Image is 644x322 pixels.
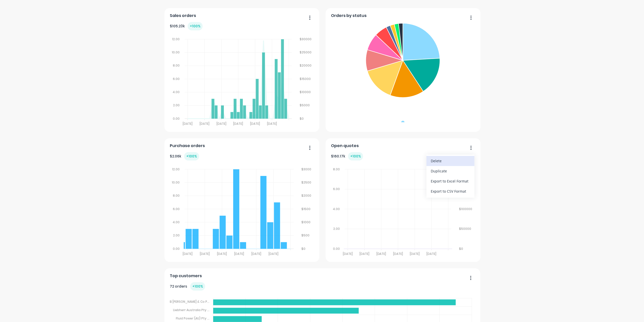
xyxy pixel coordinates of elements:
[183,122,193,126] tspan: [DATE]
[459,247,463,251] tspan: $0
[300,77,311,81] tspan: $15000
[459,227,471,231] tspan: $50000
[410,252,420,256] tspan: [DATE]
[333,167,340,171] tspan: 8.00
[431,188,470,195] div: Export to CSV Format
[427,252,437,256] tspan: [DATE]
[393,252,403,256] tspan: [DATE]
[173,103,180,108] tspan: 2.00
[173,220,180,224] tspan: 4.00
[170,273,202,279] span: Top customers
[459,207,472,211] tspan: $100000
[233,122,243,126] tspan: [DATE]
[302,167,312,171] tspan: $3000
[188,22,203,30] div: + 100 %
[333,207,340,211] tspan: 4.00
[173,116,180,121] tspan: 0.00
[173,207,180,211] tspan: 6.00
[426,176,474,186] button: Export to Excel Format
[267,122,277,126] tspan: [DATE]
[333,187,340,191] tspan: 6.00
[217,252,227,256] tspan: [DATE]
[170,152,199,160] div: $ 2.06k
[333,247,340,251] tspan: 0.00
[302,194,312,198] tspan: $2000
[170,22,203,30] div: $ 105.23k
[426,186,474,196] button: Export to CSV Format
[426,156,474,166] button: Delete
[302,233,310,238] tspan: $500
[252,252,261,256] tspan: [DATE]
[376,252,386,256] tspan: [DATE]
[176,316,209,320] tspan: Fluid Power (AU) Pty ...
[300,90,311,94] tspan: $10000
[331,143,359,149] span: Open quotes
[331,13,367,19] span: Orders by status
[333,227,340,231] tspan: 2.00
[302,180,312,185] tspan: $2500
[170,143,205,149] span: Purchase orders
[172,37,180,41] tspan: 12.00
[167,299,209,304] tspan: MB [PERSON_NAME] & Co P...
[173,64,180,68] tspan: 8.00
[170,282,205,291] div: 72 orders
[173,77,180,81] tspan: 6.00
[234,252,244,256] tspan: [DATE]
[184,152,199,160] div: + 100 %
[173,308,209,312] tspan: Liebherr Australia Pty ...
[331,152,363,160] div: $ 160.17k
[431,177,470,185] div: Export to Excel Format
[172,167,180,171] tspan: 12.00
[431,167,470,175] div: Duplicate
[300,37,312,41] tspan: $30000
[343,252,353,256] tspan: [DATE]
[269,252,279,256] tspan: [DATE]
[300,116,304,121] tspan: $0
[172,50,180,54] tspan: 10.00
[302,220,311,224] tspan: $1000
[190,282,205,291] div: + 100 %
[302,207,311,211] tspan: $1500
[172,180,180,185] tspan: 10.00
[431,157,470,165] div: Delete
[173,90,180,94] tspan: 4.00
[200,122,209,126] tspan: [DATE]
[300,50,312,54] tspan: $25000
[426,166,474,176] button: Duplicate
[173,194,180,198] tspan: 8.00
[250,122,260,126] tspan: [DATE]
[173,233,180,238] tspan: 2.00
[200,252,210,256] tspan: [DATE]
[170,13,196,19] span: Sales orders
[300,64,312,68] tspan: $20000
[183,252,193,256] tspan: [DATE]
[348,152,363,160] div: + 100 %
[302,247,306,251] tspan: $0
[173,247,180,251] tspan: 0.00
[300,103,310,108] tspan: $5000
[217,122,226,126] tspan: [DATE]
[360,252,370,256] tspan: [DATE]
